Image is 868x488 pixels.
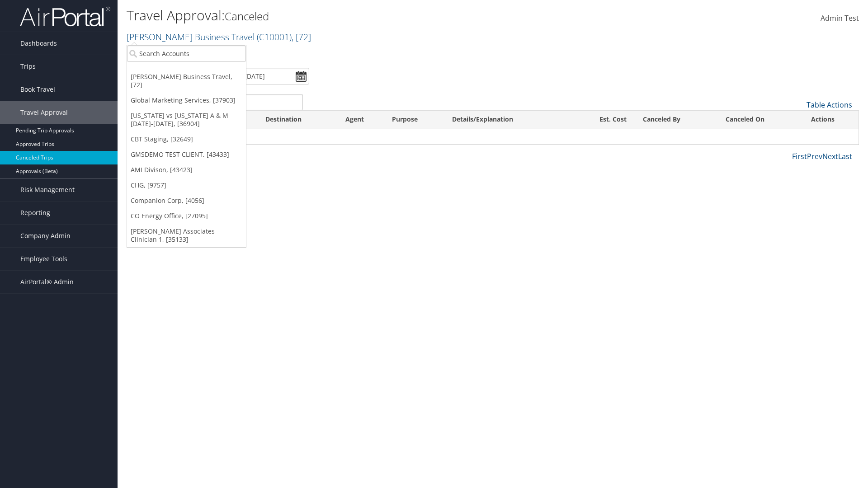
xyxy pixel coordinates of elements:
input: Search Accounts [127,45,246,62]
a: Table Actions [807,100,852,110]
a: GMSDEMO TEST CLIENT, [43433] [127,147,246,162]
a: Companion Corp, [4056] [127,193,246,208]
span: Trips [20,55,36,78]
img: airportal-logo.png [20,6,110,27]
th: Est. Cost: activate to sort column ascending [572,111,635,128]
td: No data available in table [127,128,859,145]
a: Admin Test [821,5,859,33]
a: [PERSON_NAME] Business Travel [127,31,311,43]
th: Canceled On: activate to sort column ascending [717,111,802,128]
span: Book Travel [20,78,55,101]
h1: Travel Approval: [127,6,615,25]
span: Dashboards [20,32,57,55]
span: Risk Management [20,178,75,201]
span: Reporting [20,202,50,224]
a: Global Marketing Services, [37903] [127,93,246,108]
th: Actions [803,111,859,128]
p: Filter: [127,47,615,59]
th: Canceled By: activate to sort column ascending [635,111,717,128]
a: CHG, [9757] [127,178,246,193]
a: [PERSON_NAME] Associates - Clinician 1, [35133] [127,224,246,247]
a: [PERSON_NAME] Business Travel, [72] [127,69,246,93]
th: Details/Explanation [444,111,572,128]
span: Company Admin [20,225,71,247]
span: Admin Test [821,13,859,23]
a: CBT Staging, [32649] [127,131,246,147]
a: First [792,151,807,161]
a: Prev [807,151,822,161]
span: AirPortal® Admin [20,271,74,293]
a: AMI Divison, [43423] [127,162,246,178]
input: [DATE] - [DATE] [214,68,309,84]
span: Travel Approval [20,101,68,124]
span: , [ 72 ] [292,31,311,43]
small: Canceled [225,9,269,23]
a: [US_STATE] vs [US_STATE] A & M [DATE]-[DATE], [36904] [127,108,246,131]
a: Next [822,151,838,161]
span: ( C10001 ) [257,31,292,43]
th: Agent [337,111,384,128]
th: Destination: activate to sort column ascending [257,111,337,128]
a: CO Energy Office, [27095] [127,208,246,224]
a: Last [838,151,852,161]
span: Employee Tools [20,248,67,270]
th: Purpose [384,111,444,128]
